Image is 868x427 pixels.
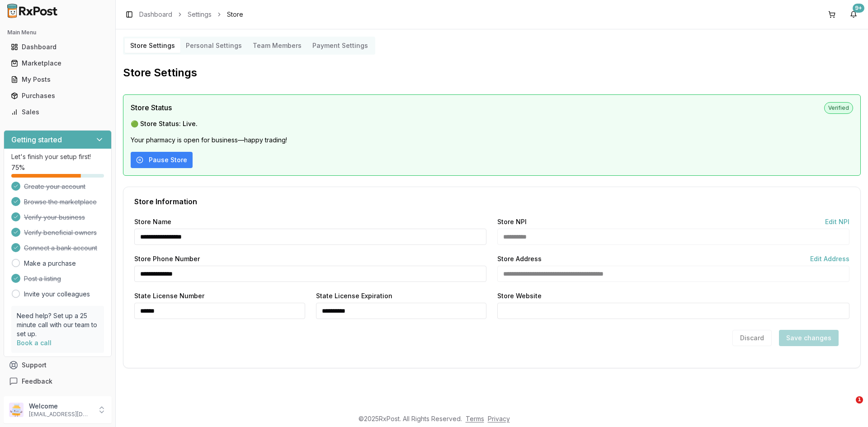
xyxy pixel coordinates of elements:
[139,10,243,19] nav: breadcrumb
[316,293,392,299] label: State License Expiration
[131,136,853,145] p: Your pharmacy is open for business—happy trading!
[11,42,104,52] div: Dashboard
[247,38,307,53] button: Team Members
[131,152,193,168] button: Pause Store
[497,219,527,225] label: Store NPI
[24,290,90,299] a: Invite your colleagues
[24,228,97,237] span: Verify beneficial owners
[123,66,861,80] h2: Store Settings
[22,377,52,386] span: Feedback
[4,72,112,87] button: My Posts
[7,29,108,36] h2: Main Menu
[11,75,104,84] div: My Posts
[11,91,104,100] div: Purchases
[134,198,849,205] div: Store Information
[17,311,99,338] p: Need help? Set up a 25 minute call with our team to set up.
[24,182,85,191] span: Create your account
[4,56,112,70] button: Marketplace
[134,293,204,299] label: State License Number
[131,102,172,113] span: Store Status
[856,396,863,404] span: 1
[466,415,484,422] a: Terms
[24,213,85,222] span: Verify your business
[853,4,864,13] div: 9+
[7,88,108,104] a: Purchases
[139,10,172,19] a: Dashboard
[11,59,104,68] div: Marketplace
[134,256,200,262] label: Store Phone Number
[4,40,112,54] button: Dashboard
[824,102,853,114] span: Verified
[7,71,108,88] a: My Posts
[131,119,853,128] p: 🟢 Store Status: Live.
[7,104,108,120] a: Sales
[24,274,61,283] span: Post a listing
[4,373,112,389] button: Feedback
[846,7,861,22] button: 9+
[4,89,112,103] button: Purchases
[11,108,104,117] div: Sales
[7,55,108,71] a: Marketplace
[24,259,76,268] a: Make a purchase
[497,256,542,262] label: Store Address
[227,10,243,19] span: Store
[4,4,61,18] img: RxPost Logo
[837,396,859,418] iframe: Intercom live chat
[134,219,171,225] label: Store Name
[180,38,247,53] button: Personal Settings
[9,403,24,417] img: User avatar
[17,339,52,347] a: Book a call
[24,244,97,253] span: Connect a bank account
[11,152,104,161] p: Let's finish your setup first!
[24,197,97,206] span: Browse the marketplace
[488,415,510,422] a: Privacy
[7,39,108,55] a: Dashboard
[125,38,180,53] button: Store Settings
[11,163,25,172] span: 75 %
[307,38,373,53] button: Payment Settings
[497,293,542,299] label: Store Website
[4,357,112,373] button: Support
[4,105,112,119] button: Sales
[29,402,92,411] p: Welcome
[188,10,212,19] a: Settings
[29,411,92,418] p: [EMAIL_ADDRESS][DOMAIN_NAME]
[11,134,62,145] h3: Getting started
